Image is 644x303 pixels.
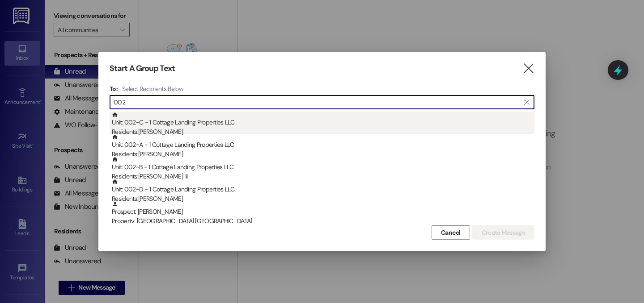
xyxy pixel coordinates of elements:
input: Search for any contact or apartment [114,96,520,108]
button: Create Message [472,225,534,240]
div: Unit: 002~D - 1 Cottage Landing Properties LLCResidents:[PERSON_NAME] [110,178,534,201]
span: Cancel [441,228,461,237]
div: Residents: [PERSON_NAME] [112,149,534,159]
div: Unit: 002~A - 1 Cottage Landing Properties LLC [112,134,534,159]
div: Residents: [PERSON_NAME] Iii [112,172,534,181]
div: Residents: [PERSON_NAME] [112,194,534,203]
div: Unit: 002~C - 1 Cottage Landing Properties LLC [112,112,534,137]
button: Clear text [520,95,534,109]
button: Cancel [432,225,470,240]
div: Residents: [PERSON_NAME] [112,127,534,137]
div: Prospect: [PERSON_NAME] [112,201,534,226]
div: Property: [GEOGRAPHIC_DATA] [GEOGRAPHIC_DATA] [112,216,534,226]
div: Unit: 002~A - 1 Cottage Landing Properties LLCResidents:[PERSON_NAME] [110,134,534,156]
div: Unit: 002~B - 1 Cottage Landing Properties LLC [112,156,534,182]
div: Unit: 002~C - 1 Cottage Landing Properties LLCResidents:[PERSON_NAME] [110,112,534,134]
h4: Select Recipients Below [122,85,183,93]
div: Unit: 002~D - 1 Cottage Landing Properties LLC [112,178,534,204]
div: Prospect: [PERSON_NAME]Property: [GEOGRAPHIC_DATA] [GEOGRAPHIC_DATA] [110,201,534,223]
h3: To: [110,85,118,93]
span: Create Message [482,228,525,237]
i:  [524,99,529,106]
div: Unit: 002~B - 1 Cottage Landing Properties LLCResidents:[PERSON_NAME] Iii [110,156,534,178]
i:  [522,64,534,73]
h3: Start A Group Text [110,63,175,74]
